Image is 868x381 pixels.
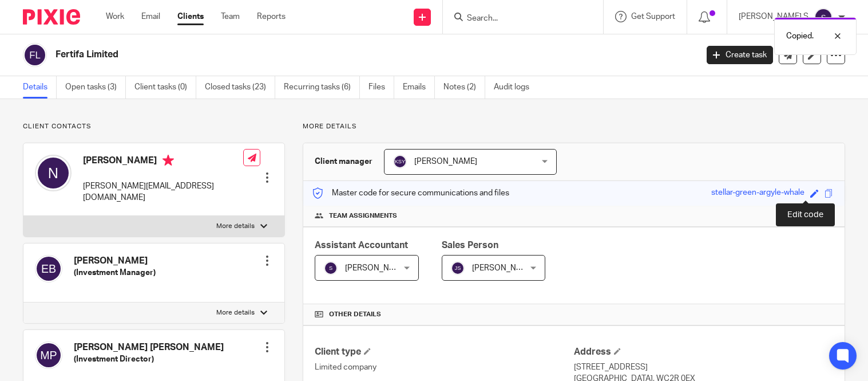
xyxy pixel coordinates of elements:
[23,122,285,131] p: Client contacts
[177,11,204,22] a: Clients
[35,155,72,191] img: svg%3E
[303,122,845,131] p: More details
[574,346,833,358] h4: Address
[414,158,477,166] span: [PERSON_NAME]
[315,156,372,167] h3: Client manager
[345,264,415,272] span: [PERSON_NAME] S
[23,9,80,25] img: Pixie
[221,11,240,22] a: Team
[23,43,47,67] img: svg%3E
[83,180,243,204] p: [PERSON_NAME][EMAIL_ADDRESS][DOMAIN_NAME]
[711,187,804,200] div: stellar-green-argyle-whale
[329,310,381,319] span: Other details
[315,346,574,358] h4: Client type
[216,308,255,317] p: More details
[35,341,62,369] img: svg%3E
[324,261,338,275] img: svg%3E
[814,8,833,26] img: svg%3E
[141,11,160,22] a: Email
[23,76,57,99] a: Details
[393,155,407,168] img: svg%3E
[216,222,255,231] p: More details
[134,76,196,99] a: Client tasks (0)
[65,76,126,99] a: Open tasks (3)
[162,155,174,166] i: Primary
[74,255,156,267] h4: [PERSON_NAME]
[284,76,360,99] a: Recurring tasks (6)
[74,341,224,353] h4: [PERSON_NAME] [PERSON_NAME]
[494,76,538,99] a: Audit logs
[472,264,535,272] span: [PERSON_NAME]
[35,255,62,282] img: svg%3E
[56,49,562,61] h2: Fertifa Limited
[443,76,485,99] a: Notes (2)
[368,76,394,99] a: Files
[106,11,124,22] a: Work
[74,353,224,365] h5: (Investment Director)
[83,155,243,169] h4: [PERSON_NAME]
[312,187,509,199] p: Master code for secure communications and files
[574,362,833,373] p: [STREET_ADDRESS]
[315,241,408,250] span: Assistant Accountant
[74,267,156,278] h5: (Investment Manager)
[786,30,814,42] p: Copied.
[315,362,574,373] p: Limited company
[451,261,465,275] img: svg%3E
[205,76,275,99] a: Closed tasks (23)
[442,241,498,250] span: Sales Person
[403,76,435,99] a: Emails
[329,211,397,221] span: Team assignments
[707,46,773,64] a: Create task
[257,11,286,22] a: Reports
